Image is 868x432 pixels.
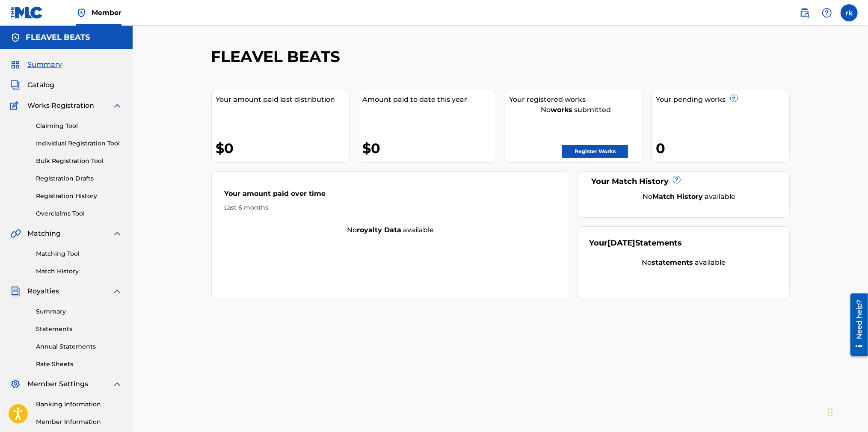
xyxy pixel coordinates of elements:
a: Summary [36,307,122,316]
div: No submitted [510,105,643,115]
a: Statements [36,325,122,334]
div: Your Match History [589,176,779,187]
img: expand [112,228,122,239]
div: Your registered works [510,95,643,105]
span: Summary [27,59,62,70]
strong: statements [652,258,693,266]
a: Public Search [796,4,813,21]
div: Your pending works [656,95,789,105]
img: Summary [10,59,21,70]
iframe: Resource Center [844,290,868,359]
span: Matching [27,228,61,239]
a: Member Information [36,417,122,426]
span: Catalog [27,80,54,90]
a: Annual Statements [36,342,122,351]
img: Catalog [10,80,21,90]
div: Last 6 months [225,203,557,212]
a: Matching Tool [36,249,122,258]
div: $0 [363,139,496,158]
img: expand [112,286,122,296]
div: Your amount paid last distribution [216,95,349,105]
div: Drag [828,399,833,425]
a: Banking Information [36,400,122,409]
a: Overclaims Tool [36,209,122,218]
div: Amount paid to date this year [363,95,496,105]
div: $0 [216,139,349,158]
div: Help [818,4,835,21]
img: expand [112,379,122,389]
a: Individual Registration Tool [36,139,122,148]
a: Claiming Tool [36,121,122,130]
strong: royalty data [357,226,401,234]
span: Member [92,8,121,18]
a: Register Works [562,145,628,158]
div: No available [212,225,569,235]
img: help [822,8,832,18]
img: Member Settings [10,379,21,389]
div: No available [589,257,779,268]
span: Works Registration [27,101,94,111]
iframe: Chat Widget [825,391,868,432]
div: No available [600,192,779,202]
a: Registration History [36,192,122,201]
img: Works Registration [10,101,21,111]
img: Matching [10,228,21,239]
span: [DATE] [607,238,635,248]
div: Your amount paid over time [225,189,557,203]
img: search [800,8,810,18]
a: CatalogCatalog [10,80,54,90]
h5: FLEAVEL BEATS [26,33,90,42]
span: ? [673,176,680,183]
img: MLC Logo [10,6,43,19]
a: SummarySummary [10,59,62,70]
a: Registration Drafts [36,174,122,183]
span: ? [731,95,738,102]
strong: works [551,106,572,114]
img: expand [112,101,122,111]
span: Royalties [27,286,59,296]
a: Bulk Registration Tool [36,157,122,166]
div: Your Statements [589,237,682,249]
a: Rate Sheets [36,360,122,369]
h2: FLEAVEL BEATS [211,47,345,66]
div: 0 [656,139,789,158]
div: User Menu [841,4,858,21]
strong: Match History [652,192,703,201]
img: Accounts [10,33,21,43]
a: Match History [36,267,122,276]
img: Royalties [10,286,21,296]
span: Member Settings [27,379,88,389]
img: Top Rightsholder [76,8,86,18]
